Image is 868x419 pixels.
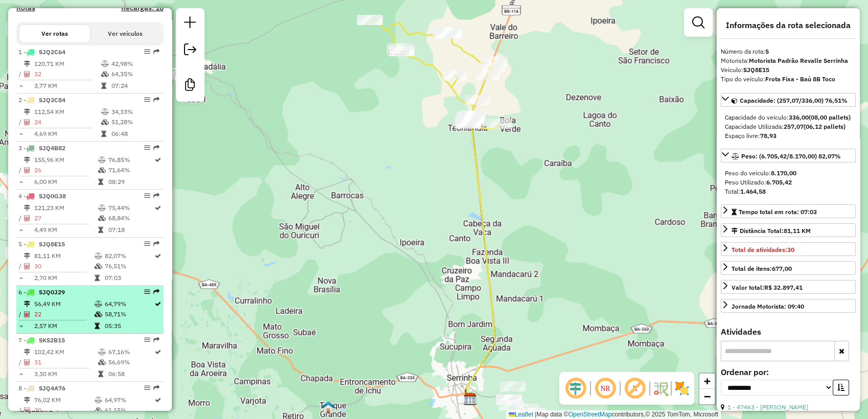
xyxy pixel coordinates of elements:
td: 81,11 KM [34,251,94,261]
span: Ocultar deslocamento [563,376,588,401]
span: SKS2B15 [39,336,65,344]
i: % de utilização do peso [98,205,106,211]
h4: Recargas: 10 [121,4,164,12]
strong: 257,07 [784,123,804,130]
strong: 336,00 [789,113,809,121]
a: Distância Total:81,11 KM [721,223,856,237]
strong: (06,12 pallets) [804,123,846,130]
i: Distância Total [24,253,30,259]
td: / [18,357,24,367]
span: SJQ3C84 [39,96,65,104]
span: 81,11 KM [784,227,811,235]
td: 61,15% [104,405,154,415]
a: Leaflet [509,411,533,418]
td: 112,54 KM [34,107,101,117]
div: Atividade não roteirizada - BAR PONTO DOS AMIGOS [519,408,545,418]
td: = [18,225,24,235]
td: 76,02 KM [34,395,94,405]
td: 64,35% [111,69,159,79]
span: 2 - [18,96,65,104]
i: Total de Atividades [24,263,30,269]
td: 155,96 KM [34,155,98,165]
a: Peso: (6.705,42/8.170,00) 82,07% [721,149,856,162]
td: 56,69% [108,357,154,367]
button: Ordem crescente [833,380,849,395]
span: | [535,411,536,418]
span: Exibir rótulo [623,376,647,401]
i: % de utilização do peso [101,61,109,67]
a: Nova sessão e pesquisa [180,12,200,35]
em: Rota exportada [153,49,159,55]
td: / [18,261,24,271]
td: 121,23 KM [34,203,98,213]
i: % de utilização da cubagem [98,215,106,221]
td: 26 [34,165,98,175]
div: Peso: (6.705,42/8.170,00) 82,07% [721,165,856,200]
div: Atividade não roteirizada - BAR SaO PAULO [496,394,521,405]
i: % de utilização da cubagem [98,167,106,173]
strong: Motorista Padrão Revalle Serrinha [749,57,848,64]
strong: Frota Fixa - Baú 8B Toco [765,75,835,83]
div: Capacidade Utilizada: [725,122,852,131]
span: SJQ0G38 [39,192,66,200]
i: Tempo total em rota [98,227,103,233]
em: Rota exportada [153,337,159,343]
td: 82,07% [104,251,154,261]
i: Distância Total [24,157,30,163]
button: Ver veículos [90,25,161,42]
td: = [18,273,24,283]
td: 42,98% [111,59,159,69]
i: Tempo total em rota [98,179,103,185]
td: 64,79% [104,299,154,309]
a: Exportar sessão [180,39,200,62]
div: Tipo do veículo: [721,75,856,84]
strong: 30 [787,246,794,253]
h4: Informações da rota selecionada [721,20,856,30]
div: Total de itens: [732,264,792,273]
td: 06:48 [111,129,159,139]
td: 24 [34,117,101,127]
td: 4,49 KM [34,225,98,235]
i: % de utilização da cubagem [95,311,102,317]
td: 76,51% [104,261,154,271]
em: Rota exportada [153,193,159,199]
i: % de utilização da cubagem [95,407,102,413]
td: 56,49 KM [34,299,94,309]
strong: 78,93 [760,132,776,139]
em: Opções [144,385,150,391]
span: SJQ4A76 [39,384,65,392]
i: % de utilização da cubagem [98,359,106,365]
td: 71,64% [108,165,154,175]
span: 6 - [18,288,65,296]
div: Motorista: [721,56,856,65]
td: = [18,81,24,91]
td: 07:03 [104,273,154,283]
td: 2,57 KM [34,321,94,331]
span: SJQ0J29 [39,288,65,296]
a: OpenStreetMap [568,411,612,418]
i: Distância Total [24,61,30,67]
div: Espaço livre: [725,131,852,141]
span: 5 - [18,240,65,248]
td: 30 [34,261,94,271]
td: / [18,117,24,127]
span: 8 - [18,384,65,392]
em: Opções [144,145,150,151]
span: Tempo total em rota: 07:03 [739,208,817,216]
em: Opções [144,241,150,247]
i: % de utilização do peso [98,157,106,163]
span: + [704,375,711,387]
button: Ver rotas [19,25,90,42]
img: Tanque Grande [322,401,335,414]
div: Total: [725,187,852,196]
em: Opções [144,97,150,103]
div: Atividade não roteirizada - BAR DO ADALTO [498,400,524,410]
td: 102,42 KM [34,347,98,357]
a: Total de atividades:30 [721,242,856,256]
div: Número da rota: [721,47,856,56]
em: Opções [144,289,150,295]
i: Total de Atividades [24,311,30,317]
div: Capacidade do veículo: [725,113,852,122]
td: 67,16% [108,347,154,357]
td: 120,71 KM [34,59,101,69]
